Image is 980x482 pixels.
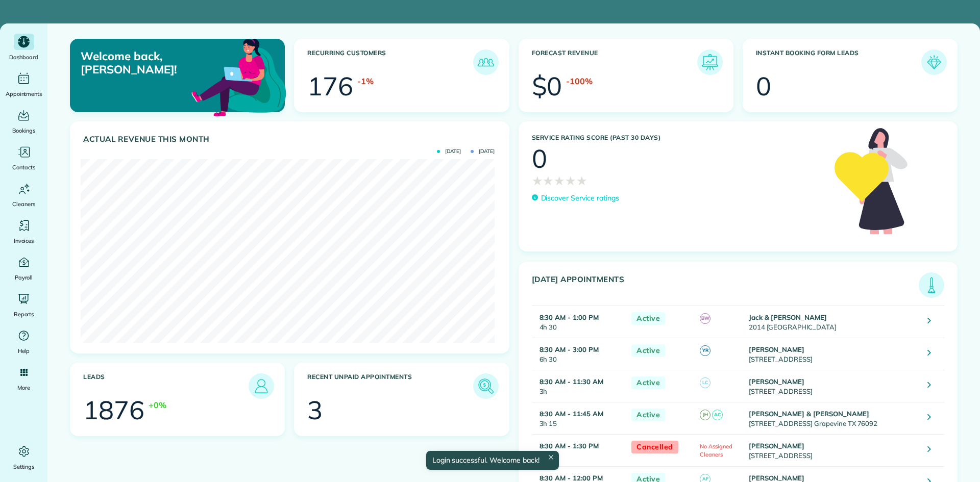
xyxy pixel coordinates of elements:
[532,338,627,370] td: 6h 30
[532,49,697,75] h3: Forecast Revenue
[4,34,43,62] a: Dashboard
[4,291,43,319] a: Reports
[746,402,920,434] td: [STREET_ADDRESS] Grapevine TX 76092
[307,49,473,75] h3: Recurring Customers
[700,313,710,324] span: BW
[631,312,665,325] span: Active
[357,75,374,87] div: -1%
[17,383,30,393] span: More
[749,377,805,386] strong: [PERSON_NAME]
[307,73,353,99] div: 176
[251,376,272,396] img: icon_leads-1bed01f49abd5b7fead27621c3d59655bb73ed531f8eeb49469d10e621d6b896.png
[532,434,627,466] td: 5h
[12,199,35,209] span: Cleaners
[540,345,599,353] strong: 8:30 AM - 3:00 PM
[540,474,603,482] strong: 8:30 AM - 12:00 PM
[700,377,710,388] span: LC
[6,89,42,99] span: Appointments
[746,306,920,338] td: 2014 [GEOGRAPHIC_DATA]
[149,399,166,411] div: +0%
[189,27,288,126] img: dashboard_welcome-42a62b7d889689a78055ac9021e634bf52bae3f8056760290aed330b23ab8690.png
[540,442,599,450] strong: 8:30 AM - 1:30 PM
[566,75,593,87] div: -100%
[4,327,43,356] a: Help
[749,313,827,321] strong: Jack & [PERSON_NAME]
[14,236,34,246] span: Invoices
[476,52,496,72] img: icon_recurring_customers-cf858462ba22bcd05b5a5880d41d6543d210077de5bb9ebc9590e49fd87d84ed.png
[9,52,38,62] span: Dashboard
[532,193,619,204] a: Discover Service ratings
[307,397,323,423] div: 3
[4,107,43,136] a: Bookings
[700,410,710,420] span: JH
[532,402,627,434] td: 3h 15
[554,171,565,190] span: ★
[700,443,732,459] span: No Assigned Cleaners
[426,451,558,470] div: Login successful. Welcome back!
[712,410,723,420] span: AC
[541,193,619,204] p: Discover Service ratings
[543,171,554,190] span: ★
[746,370,920,402] td: [STREET_ADDRESS]
[532,275,919,298] h3: [DATE] Appointments
[756,49,921,75] h3: Instant Booking Form Leads
[746,434,920,466] td: [STREET_ADDRESS]
[576,171,587,190] span: ★
[532,134,824,141] h3: Service Rating score (past 30 days)
[437,149,461,154] span: [DATE]
[540,377,603,386] strong: 8:30 AM - 11:30 AM
[532,146,547,171] div: 0
[4,70,43,99] a: Appointments
[83,373,249,399] h3: Leads
[83,135,499,144] h3: Actual Revenue this month
[14,309,34,319] span: Reports
[18,346,30,356] span: Help
[631,344,665,357] span: Active
[631,409,665,421] span: Active
[4,217,43,246] a: Invoices
[749,442,805,450] strong: [PERSON_NAME]
[476,376,496,396] img: icon_unpaid_appointments-47b8ce3997adf2238b356f14209ab4cced10bd1f174958f3ca8f1d0dd7fffeee.png
[749,345,805,353] strong: [PERSON_NAME]
[749,410,869,418] strong: [PERSON_NAME] & [PERSON_NAME]
[532,306,627,338] td: 4h 30
[81,49,216,77] p: Welcome back, [PERSON_NAME]!
[4,144,43,172] a: Contacts
[532,370,627,402] td: 3h
[83,397,144,423] div: 1876
[4,443,43,472] a: Settings
[631,376,665,389] span: Active
[756,73,771,99] div: 0
[746,338,920,370] td: [STREET_ADDRESS]
[12,125,36,136] span: Bookings
[15,272,33,283] span: Payroll
[540,410,603,418] strong: 8:30 AM - 11:45 AM
[471,149,495,154] span: [DATE]
[565,171,576,190] span: ★
[924,52,944,72] img: icon_form_leads-04211a6a04a5b2264e4ee56bc0799ec3eb69b7e499cbb523a139df1d13a81ae0.png
[532,73,562,99] div: $0
[540,313,599,321] strong: 8:30 AM - 1:00 PM
[532,171,543,190] span: ★
[700,52,720,72] img: icon_forecast_revenue-8c13a41c7ed35a8dcfafea3cbb826a0462acb37728057bba2d056411b612bbbe.png
[307,373,473,399] h3: Recent unpaid appointments
[631,441,678,453] span: Cancelled
[4,181,43,209] a: Cleaners
[4,254,43,283] a: Payroll
[921,275,942,295] img: icon_todays_appointments-901f7ab196bb0bea1936b74009e4eb5ffbc2d2711fa7634e0d609ed5ef32b18b.png
[12,162,35,172] span: Contacts
[13,462,35,472] span: Settings
[749,474,805,482] strong: [PERSON_NAME]
[700,345,710,356] span: YR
